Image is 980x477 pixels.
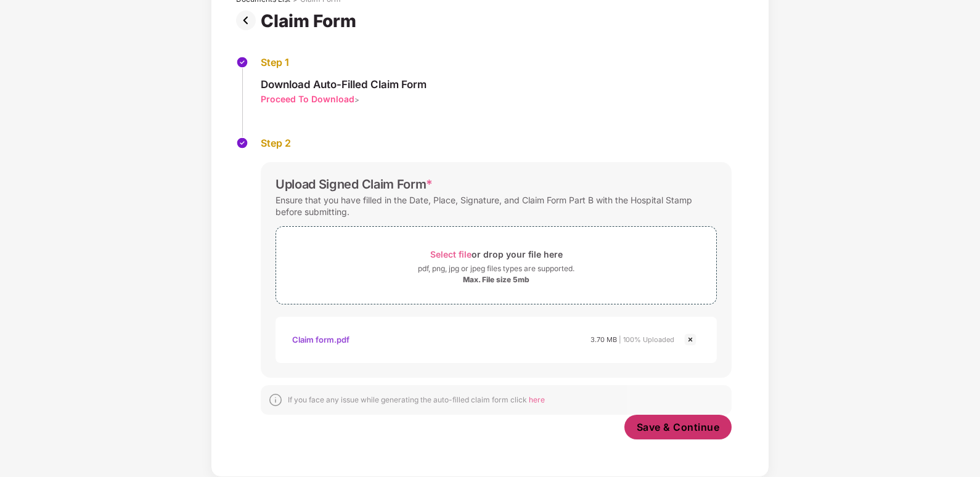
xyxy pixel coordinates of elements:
[261,56,427,69] div: Step 1
[463,275,529,285] div: Max. File size 5mb
[430,246,563,263] div: or drop your file here
[418,263,574,275] div: pdf, png, jpg or jpeg files types are supported.
[276,177,433,192] div: Upload Signed Claim Form
[430,249,472,259] span: Select file
[619,335,674,344] span: | 100% Uploaded
[261,93,354,105] div: Proceed To Download
[288,395,545,405] div: If you face any issue while generating the auto-filled claim form click
[354,95,359,104] span: >
[590,335,617,344] span: 3.70 MB
[261,10,361,31] div: Claim Form
[276,192,717,220] div: Ensure that you have filled in the Date, Place, Signature, and Claim Form Part B with the Hospita...
[236,137,248,149] img: svg+xml;base64,PHN2ZyBpZD0iU3RlcC1Eb25lLTMyeDMyIiB4bWxucz0iaHR0cDovL3d3dy53My5vcmcvMjAwMC9zdmciIH...
[268,393,283,407] img: svg+xml;base64,PHN2ZyBpZD0iSW5mb18tXzMyeDMyIiBkYXRhLW5hbWU9IkluZm8gLSAzMngzMiIgeG1sbnM9Imh0dHA6Ly...
[261,78,427,91] div: Download Auto-Filled Claim Form
[637,420,720,434] span: Save & Continue
[292,329,349,350] div: Claim form.pdf
[683,332,698,347] img: svg+xml;base64,PHN2ZyBpZD0iQ3Jvc3MtMjR4MjQiIHhtbG5zPSJodHRwOi8vd3d3LnczLm9yZy8yMDAwL3N2ZyIgd2lkdG...
[236,56,248,68] img: svg+xml;base64,PHN2ZyBpZD0iU3RlcC1Eb25lLTMyeDMyIiB4bWxucz0iaHR0cDovL3d3dy53My5vcmcvMjAwMC9zdmciIH...
[624,415,732,439] button: Save & Continue
[276,236,716,295] span: Select fileor drop your file herepdf, png, jpg or jpeg files types are supported.Max. File size 5mb
[529,395,545,404] span: here
[236,10,261,30] img: svg+xml;base64,PHN2ZyBpZD0iUHJldi0zMngzMiIgeG1sbnM9Imh0dHA6Ly93d3cudzMub3JnLzIwMDAvc3ZnIiB3aWR0aD...
[261,137,732,150] div: Step 2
